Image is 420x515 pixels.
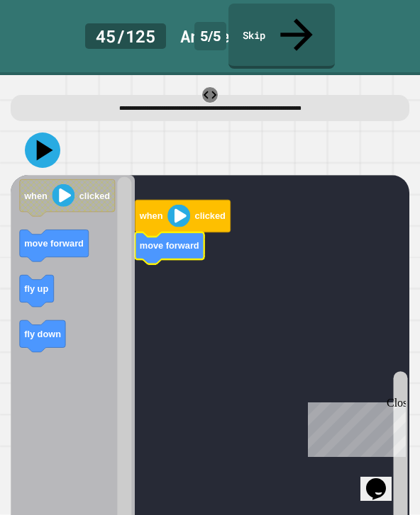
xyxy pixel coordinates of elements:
[23,191,48,201] text: when
[85,23,166,49] div: 45 / 125
[79,191,110,201] text: clicked
[228,4,335,69] a: Skip
[6,6,98,90] div: Chat with us now!Close
[24,283,48,294] text: fly up
[302,397,406,457] iframe: chat widget
[24,238,84,249] text: move forward
[180,23,250,49] div: Answer s
[139,210,163,221] text: when
[140,240,199,251] text: move forward
[24,329,61,339] text: fly down
[360,458,406,501] iframe: chat widget
[194,210,225,221] text: clicked
[194,22,226,50] div: 5 / 5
